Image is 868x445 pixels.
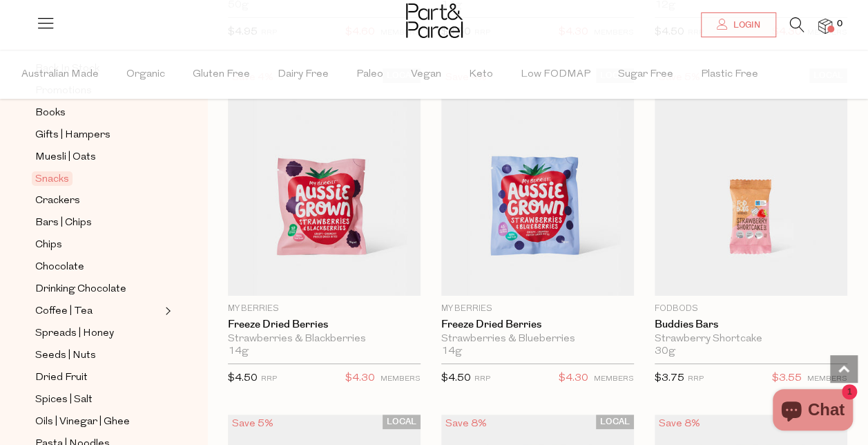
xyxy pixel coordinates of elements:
span: 14g [441,345,462,358]
span: Dairy Free [278,50,329,99]
div: Save 5% [228,415,278,433]
span: Australian Made [21,50,99,99]
a: Freeze Dried Berries [228,319,421,331]
span: Seeds | Nuts [35,348,96,364]
a: Spices | Salt [35,391,161,408]
a: Spreads | Honey [35,325,161,342]
a: Crackers [35,192,161,209]
a: Oils | Vinegar | Ghee [35,413,161,430]
img: Buddies Bars [655,68,847,296]
div: Strawberries & Blueberries [441,333,634,345]
span: Crackers [35,193,80,209]
div: Save 8% [441,415,491,433]
span: $4.50 [441,373,471,384]
small: RRP [688,375,704,383]
a: Seeds | Nuts [35,347,161,364]
a: Buddies Bars [655,319,847,331]
small: MEMBERS [380,375,421,383]
span: Vegan [411,50,441,99]
span: Snacks [32,171,73,186]
span: Gluten Free [193,50,250,99]
span: LOCAL [383,415,421,429]
span: $3.55 [772,370,802,388]
span: 0 [833,18,846,30]
span: $3.75 [655,373,684,384]
inbox-online-store-chat: Shopify online store chat [769,389,857,434]
a: Drinking Chocolate [35,281,161,298]
a: Dried Fruit [35,369,161,386]
span: $4.30 [559,370,588,388]
a: 0 [818,19,832,33]
span: Dried Fruit [35,370,88,386]
a: Coffee | Tea [35,303,161,320]
a: Chocolate [35,258,161,276]
small: RRP [261,375,277,383]
small: MEMBERS [594,375,634,383]
span: Spices | Salt [35,392,93,408]
span: Spreads | Honey [35,325,114,342]
span: Coffee | Tea [35,303,93,320]
span: Plastic Free [701,50,758,99]
p: My Berries [441,303,634,315]
span: Chocolate [35,259,84,276]
a: Chips [35,236,161,254]
img: Freeze Dried Berries [228,68,421,296]
a: Muesli | Oats [35,149,161,166]
a: Bars | Chips [35,214,161,231]
p: Fodbods [655,303,847,315]
span: Drinking Chocolate [35,281,126,298]
a: Snacks [35,171,161,187]
small: MEMBERS [807,375,847,383]
span: Bars | Chips [35,215,92,231]
div: Strawberries & Blackberries [228,333,421,345]
span: Sugar Free [618,50,673,99]
a: Login [701,12,776,37]
span: Books [35,105,66,122]
span: 30g [655,345,675,358]
span: Chips [35,237,62,254]
img: Part&Parcel [406,3,463,38]
a: Gifts | Hampers [35,126,161,144]
span: Low FODMAP [521,50,590,99]
span: LOCAL [596,415,634,429]
span: Paleo [356,50,383,99]
span: Gifts | Hampers [35,127,110,144]
button: Expand/Collapse Coffee | Tea [162,303,171,319]
a: Books [35,104,161,122]
span: $4.30 [345,370,375,388]
span: $4.50 [228,373,258,384]
span: Organic [126,50,165,99]
small: RRP [474,375,490,383]
span: Oils | Vinegar | Ghee [35,414,130,430]
span: 14g [228,345,249,358]
span: Muesli | Oats [35,149,96,166]
div: Save 8% [655,415,704,433]
span: Keto [469,50,493,99]
a: Freeze Dried Berries [441,319,634,331]
div: Strawberry Shortcake [655,333,847,345]
p: My Berries [228,303,421,315]
img: Freeze Dried Berries [441,68,634,296]
span: Login [730,19,760,31]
